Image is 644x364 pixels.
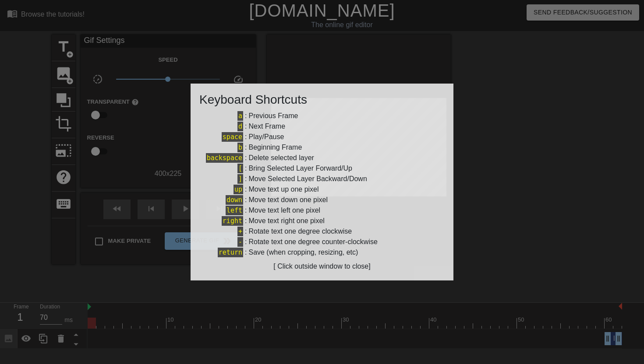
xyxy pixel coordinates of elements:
div: Bring Selected Layer Forward/Up [248,163,352,174]
div: Rotate text one degree counter-clockwise [248,237,377,247]
span: backspace [206,153,243,163]
div: [ Click outside window to close] [199,261,445,272]
span: + [237,227,243,236]
span: up [234,185,243,194]
div: Delete selected layer [248,153,314,163]
div: Rotate text one degree clockwise [248,226,352,237]
div: : [199,216,445,226]
div: : [199,142,445,153]
span: return [218,248,243,257]
div: : [199,121,445,132]
div: Save (when cropping, resizing, etc) [248,247,358,258]
span: down [226,195,243,205]
div: : [199,247,445,258]
div: : [199,184,445,195]
div: Move Selected Layer Backward/Down [248,174,367,184]
div: Play/Pause [248,132,284,142]
div: : [199,163,445,174]
div: Previous Frame [248,111,298,121]
span: - [237,237,243,247]
span: b [237,143,243,152]
span: ] [237,174,243,184]
div: Beginning Frame [248,142,302,153]
span: [ [237,164,243,173]
div: Next Frame [248,121,285,132]
span: space [222,132,243,142]
div: : [199,205,445,216]
span: d [237,122,243,131]
div: Move text down one pixel [248,195,328,205]
span: left [226,206,243,215]
div: Move text right one pixel [248,216,324,226]
div: Move text up one pixel [248,184,318,195]
span: a [237,111,243,121]
h3: Keyboard Shortcuts [199,92,445,107]
div: Move text left one pixel [248,205,320,216]
div: : [199,111,445,121]
div: : [199,174,445,184]
span: right [222,216,243,226]
div: : [199,153,445,163]
div: : [199,132,445,142]
div: : [199,237,445,247]
div: : [199,226,445,237]
div: : [199,195,445,205]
